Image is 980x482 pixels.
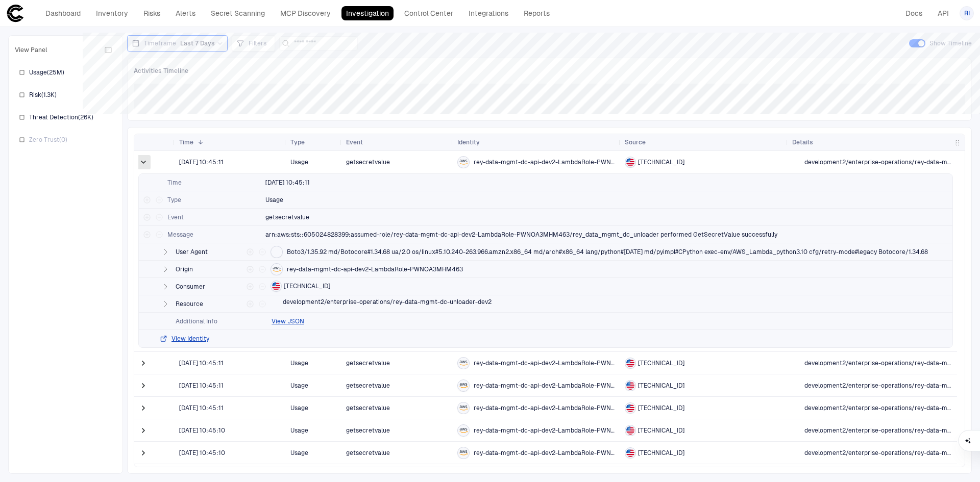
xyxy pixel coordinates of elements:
[290,443,338,463] span: Usage
[519,6,554,20] a: Reports
[167,231,259,239] span: Message
[474,382,617,390] span: rey-data-mgmt-dc-api-dev2-LambdaRole-PWNOA3MHM463
[346,427,390,434] span: getsecretvalue
[901,6,927,20] a: Docs
[290,138,305,146] span: Type
[179,404,224,412] div: 9/11/2025 17:45:11 (GMT+00:00 UTC)
[626,404,634,412] img: US
[246,246,254,258] div: Filter for value
[179,138,193,146] span: Time
[29,136,67,144] span: Zero Trust ( 0 )
[155,211,163,223] div: Filter out value
[283,298,492,306] span: development2/enterprise-operations/rey-data-mgmt-dc-unloader-dev2
[804,426,953,435] span: development2/enterprise-operations/rey-data-mgmt-dc-unloader-dev2
[143,211,151,223] div: Filter for value
[804,382,953,390] span: development2/enterprise-operations/rey-data-mgmt-dc-unloader-dev2
[265,213,309,221] span: getsecretvalue
[91,6,133,20] a: Inventory
[272,282,280,290] img: US
[206,6,269,20] a: Secret Scanning
[933,6,953,20] a: API
[474,426,617,435] span: rey-data-mgmt-dc-api-dev2-LambdaRole-PWNOA3MHM463
[139,6,165,20] a: Risks
[474,158,617,166] span: rey-data-mgmt-dc-api-dev2-LambdaRole-PWNOA3MHM463
[284,282,330,290] span: [TECHNICAL_ID]
[346,449,390,456] span: getsecretvalue
[263,192,298,208] button: Usage
[180,39,215,47] span: Last 7 Days
[258,263,266,275] div: Filter out value
[246,263,254,275] div: Filter for value
[626,158,634,166] img: US
[167,179,259,187] span: Time
[960,6,974,20] button: RI
[265,179,310,187] span: [DATE] 10:45:11
[290,375,338,396] span: Usage
[246,298,254,310] div: Filter for value
[159,335,209,343] button: View Identity
[626,426,634,435] div: United States
[638,158,684,166] span: [TECHNICAL_ID]
[15,46,47,54] span: View Panel
[474,449,617,457] span: rey-data-mgmt-dc-api-dev2-LambdaRole-PWNOA3MHM463
[179,158,224,166] span: [DATE] 10:45:11
[792,138,813,146] span: Details
[457,138,480,146] span: Identity
[626,449,634,457] div: United States
[346,360,390,367] span: getsecretvalue
[638,382,684,390] span: [TECHNICAL_ID]
[804,404,953,412] span: development2/enterprise-operations/rey-data-mgmt-dc-unloader-dev2
[346,382,390,389] span: getsecretvalue
[143,194,151,206] div: Filter for value
[626,449,634,457] img: US
[638,404,684,412] span: [TECHNICAL_ID]
[638,449,684,457] span: [TECHNICAL_ID]
[179,449,225,457] div: 9/11/2025 17:45:10 (GMT+00:00 UTC)
[625,138,646,146] span: Source
[346,138,363,146] span: Event
[155,194,163,206] div: Filter out value
[179,426,225,435] div: 9/11/2025 17:45:10 (GMT+00:00 UTC)
[638,359,684,367] span: [TECHNICAL_ID]
[400,6,458,20] a: Control Center
[258,246,266,258] div: Filter out value
[287,248,928,256] span: Boto3/1.35.92 md/Botocore#1.34.68 ua/2.0 os/linux#5.10.240-263.966.amzn2.x86_64 md/arch#x86_64 la...
[290,398,338,418] span: Usage
[258,281,266,293] div: Filter out value
[272,282,280,290] div: United States
[176,265,242,273] span: Origin
[290,152,338,172] span: Usage
[276,6,335,20] a: MCP Discovery
[346,159,390,166] span: getsecretvalue
[474,359,617,367] span: rey-data-mgmt-dc-api-dev2-LambdaRole-PWNOA3MHM463
[41,6,85,20] a: Dashboard
[176,248,242,256] span: User Agent
[179,359,224,367] div: 9/11/2025 17:45:11 (GMT+00:00 UTC)
[964,9,970,17] span: RI
[265,231,777,239] span: arn:aws:sts::605024828399:assumed-role/rey-data-mgmt-dc-api-dev2-LambdaRole-PWNOA3MHM463/rey_data...
[176,317,267,325] span: Additional Info
[143,229,151,241] div: Filter for value
[29,91,57,99] span: Risk ( 1.3K )
[804,449,953,457] span: development2/enterprise-operations/rey-data-mgmt-dc-unloader-dev2
[626,404,634,412] div: United States
[263,209,324,225] button: getsecretvalue
[272,317,304,325] button: View JSON
[263,226,792,243] button: arn:aws:sts::605024828399:assumed-role/rey-data-mgmt-dc-api-dev2-LambdaRole-PWNOA3MHM463/rey_data...
[263,174,324,191] button: 9/11/2025 17:45:11 (GMT+00:00 UTC)
[626,158,634,166] div: United States
[474,404,617,412] span: rey-data-mgmt-dc-api-dev2-LambdaRole-PWNOA3MHM463
[290,353,338,373] span: Usage
[176,283,242,291] span: Consumer
[626,382,634,390] img: US
[929,39,972,47] span: Show Timeline
[179,382,224,390] div: 9/11/2025 17:45:11 (GMT+00:00 UTC)
[29,113,93,121] span: Threat Detection ( 26K )
[179,426,225,435] span: [DATE] 10:45:10
[804,158,953,166] span: development2/enterprise-operations/rey-data-mgmt-dc-unloader-dev2
[265,196,283,204] span: Usage
[626,359,634,367] div: United States
[626,359,634,367] img: US
[179,449,225,457] span: [DATE] 10:45:10
[179,359,224,367] span: [DATE] 10:45:11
